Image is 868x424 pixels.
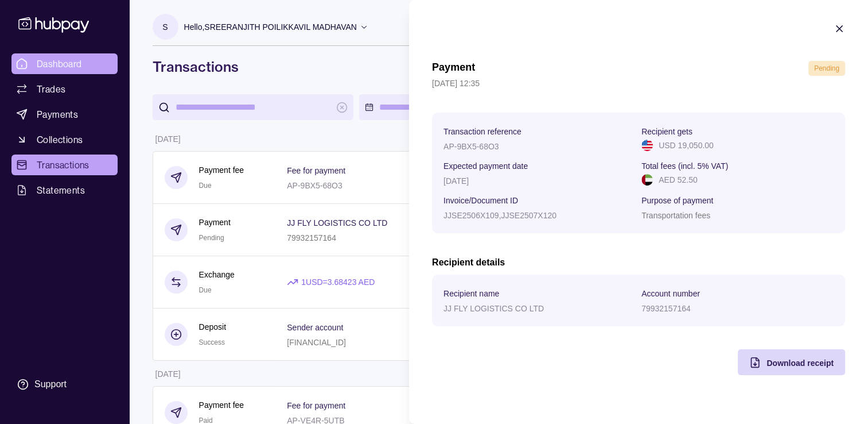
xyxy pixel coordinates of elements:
[641,127,692,136] p: Recipient gets
[659,174,698,186] p: AED 52.50
[641,140,653,151] img: us
[432,256,845,269] h2: Recipient details
[443,289,499,298] p: Recipient name
[443,211,556,220] p: JJSE2506X109,JJSE2507X120
[443,161,528,171] p: Expected payment date
[766,359,834,368] span: Download receipt
[443,196,518,205] p: Invoice/Document ID
[443,142,499,151] p: AP-9BX5-68O3
[432,77,845,90] p: [DATE] 12:35
[659,139,714,152] p: USD 19,050.00
[443,127,521,136] p: Transaction reference
[432,61,475,76] h1: Payment
[641,174,653,186] img: ae
[641,196,713,205] p: Purpose of payment
[641,211,710,220] p: Transportation fees
[641,161,728,171] p: Total fees (incl. 5% VAT)
[443,304,544,313] p: JJ FLY LOGISTICS CO LTD
[443,176,469,186] p: [DATE]
[814,64,839,72] span: Pending
[641,304,691,313] p: 79932157164
[641,289,700,298] p: Account number
[738,349,845,375] button: Download receipt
